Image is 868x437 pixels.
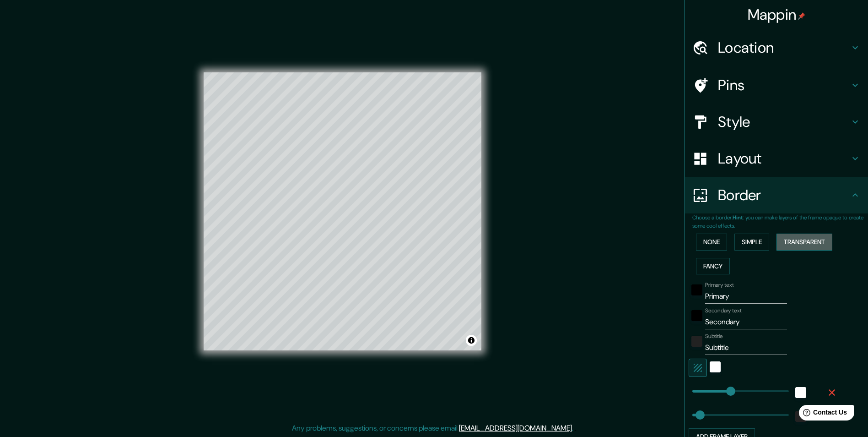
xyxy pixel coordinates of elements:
button: white [710,361,721,372]
div: . [573,423,575,434]
label: Secondary text [705,307,742,315]
button: black [691,284,702,295]
button: Transparent [776,234,832,251]
h4: Style [718,113,850,131]
div: Border [685,177,868,213]
h4: Mappin [748,5,806,24]
a: [EMAIL_ADDRESS][DOMAIN_NAME] [459,423,572,433]
label: Subtitle [705,333,723,340]
button: Fancy [696,258,730,275]
button: color-222222 [691,336,702,347]
h4: Pins [718,76,850,94]
img: pin-icon.png [798,12,805,20]
h4: Layout [718,149,850,168]
h4: Border [718,186,850,204]
p: Choose a border. : you can make layers of the frame opaque to create some cool effects. [692,213,868,230]
label: Primary text [705,281,733,289]
b: Hint [733,214,743,221]
div: Style [685,104,868,140]
button: Toggle attribution [466,335,477,346]
iframe: Help widget launcher [787,401,858,427]
div: Pins [685,67,868,104]
div: Location [685,29,868,66]
h4: Location [718,38,850,57]
div: . [575,423,577,434]
div: Layout [685,140,868,177]
p: Any problems, suggestions, or concerns please email . [292,423,573,434]
button: white [795,387,806,398]
button: black [691,310,702,321]
button: None [696,234,727,251]
button: Simple [734,234,769,251]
